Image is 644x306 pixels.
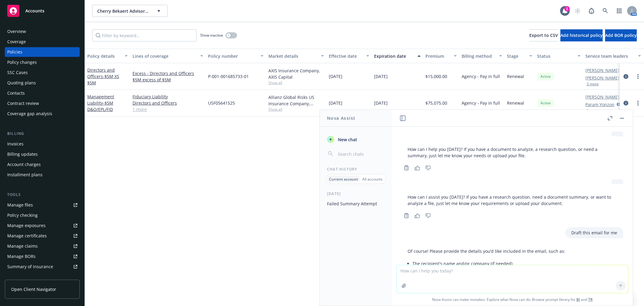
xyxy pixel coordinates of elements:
h1: Nova Assist [327,115,355,121]
div: Billing [5,131,80,137]
button: Cherry Bekaert Advisory LLC [92,5,168,17]
a: circleInformation [622,99,630,107]
div: Invoices [7,139,24,149]
span: Open Client Navigator [11,286,56,292]
button: Failed Summary Attempt [325,199,387,209]
input: Filter by keyword... [92,29,197,41]
p: Draft this email for me [571,229,617,236]
div: Tools [5,192,80,198]
span: Renewal [507,100,524,106]
button: Add BOR policy [605,29,637,41]
a: Policy checking [5,210,80,220]
li: The recipient's name and/or company (if needed) [412,259,565,268]
a: [PERSON_NAME] [585,67,619,73]
div: Service team leaders [585,53,634,59]
button: Policy number [206,49,266,63]
div: Premium [425,53,450,59]
a: Account charges [5,160,80,169]
svg: Copy to clipboard [404,213,409,218]
a: Contract review [5,99,80,108]
svg: Copy to clipboard [404,165,409,171]
div: Effective date [329,53,363,59]
span: $75,075.00 [425,100,447,106]
div: Coverage [7,37,26,47]
div: SSC Cases [7,68,28,77]
div: Market details [268,53,317,59]
div: Stage [507,53,526,59]
a: Report a Bug [585,5,598,17]
span: Export to CSV [529,32,558,38]
div: Contract review [7,99,39,108]
span: Agency - Pay in full [462,73,500,80]
a: Policy changes [5,57,80,67]
a: Summary of insurance [5,262,80,272]
a: Invoices [5,139,80,149]
div: 1 [564,6,570,11]
div: [DATE] [320,191,392,196]
div: Manage claims [7,241,38,251]
div: Summary of insurance [7,262,53,272]
button: Premium [423,49,459,63]
button: New chat [325,134,387,145]
a: more [634,73,642,80]
span: USF05641525 [208,100,235,106]
span: Agency - Pay in full [462,100,500,106]
button: 2 more [587,109,599,112]
div: Policy changes [7,57,37,67]
button: Thumbs down [423,211,433,220]
a: more [634,99,642,107]
a: Contacts [5,88,80,98]
div: Chat History [320,167,392,172]
a: TR [588,297,593,302]
button: Billing method [459,49,505,63]
button: Stage [505,49,535,63]
div: Billing updates [7,149,38,159]
a: Manage certificates [5,231,80,241]
p: All accounts [362,177,383,182]
span: - $5M XS $5M [87,73,119,86]
div: Policy checking [7,210,38,220]
div: Allianz Global Risks US Insurance Company, Allianz [268,94,324,107]
div: Contacts [7,88,25,98]
div: Manage certificates [7,231,47,241]
a: Manage BORs [5,252,80,261]
span: Add BOR policy [605,32,637,38]
button: Add historical policy [560,29,603,41]
a: Policies [5,47,80,57]
a: Directors and Officers [133,100,203,106]
span: Renewal [507,73,524,80]
div: Account charges [7,160,41,169]
span: New chat [337,136,357,143]
a: BI [576,297,580,302]
span: Active [540,100,552,106]
a: Fiduciary Liability [133,93,203,100]
a: circleInformation [622,73,630,80]
button: Policy details [85,49,130,63]
a: Installment plans [5,170,80,180]
div: Policy number [208,53,257,59]
span: [DATE] [329,100,342,106]
button: Lines of coverage [130,49,206,63]
div: Manage files [7,200,33,210]
span: Accounts [25,8,44,13]
a: Switch app [613,5,625,17]
p: How can I assist you [DATE]? If you have a research question, need a document summary, or want to... [408,194,617,207]
span: P-001-001685733-01 [208,73,249,80]
div: AXIS Insurance Company, AXIS Capital [268,67,324,80]
input: Search chats [337,150,385,158]
a: Coverage [5,37,80,47]
div: Quoting plans [7,78,36,88]
a: Start snowing [572,5,584,17]
span: $15,000.00 [425,73,447,80]
span: Show all [268,107,324,112]
div: Coverage gap analysis [7,109,52,119]
span: Cherry Bekaert Advisory LLC [97,8,149,14]
button: Effective date [326,49,372,63]
a: [PERSON_NAME] [585,94,619,100]
p: Current account [329,177,358,182]
a: 1 more [133,106,203,112]
p: How can I help you [DATE]? If you have a document to analyze, a research question, or need a summ... [408,146,617,159]
a: [PERSON_NAME] [585,75,619,81]
div: Expiration date [374,53,414,59]
button: 3 more [587,82,599,86]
